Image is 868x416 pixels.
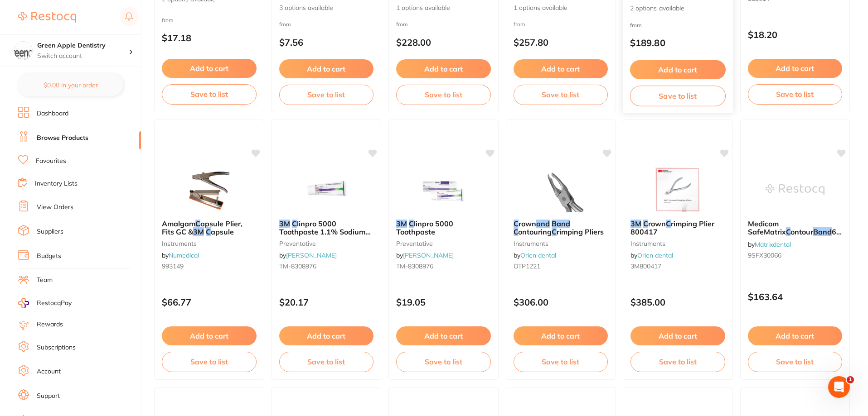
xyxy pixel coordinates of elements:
img: Crown and Band Contouring Crimping Pliers [531,167,590,212]
button: Add to cart [396,59,491,78]
span: 1 [847,376,854,383]
a: Team [37,276,53,285]
em: 3M [279,219,290,228]
em: 3M [396,219,407,228]
span: 2 options available [630,4,726,13]
p: $66.77 [162,297,257,307]
em: C [552,227,557,236]
img: RestocqPay [18,298,29,308]
a: Account [37,367,61,376]
a: Restocq Logo [18,7,76,28]
img: Green Apple Dentistry [14,42,32,60]
b: Medicom SafeMatrix Contour Band 6.0mm Wide Clear (50/pcs) Purple 30066 [748,220,843,236]
p: $20.17 [279,297,374,307]
b: Amalgam Capsule Plier, Fits GC & 3M Capsule [162,220,257,236]
button: Add to cart [396,326,491,345]
button: Save to list [162,352,257,372]
p: $306.00 [514,297,608,307]
a: Suppliers [37,227,63,236]
em: and [536,219,550,228]
em: C [206,227,211,236]
span: 3M800417 [630,262,661,270]
b: 3M Clinpro 5000 Toothpaste [396,220,491,236]
span: TM-8308976 [279,262,316,270]
img: 3M Clinpro 5000 Toothpaste [414,167,473,212]
span: by [514,251,556,259]
button: Save to list [396,352,491,372]
small: instruments [630,240,725,247]
span: ontouring [518,227,552,236]
button: Add to cart [630,326,725,345]
p: $7.56 [279,37,374,48]
span: OTP1221 [514,262,540,270]
a: Dashboard [37,109,68,118]
span: linpro 5000 Toothpaste [396,219,453,236]
span: Medicom SafeMatrix [748,219,786,236]
button: Add to cart [514,59,608,78]
span: by [396,251,454,259]
img: 3M Crown Crimping Plier 800417 [648,167,707,212]
button: Save to list [630,86,726,106]
span: from [630,21,642,28]
span: from [514,21,525,28]
em: C [786,227,790,236]
iframe: Intercom live chat [828,376,850,398]
span: apsule Plier, Fits GC & [162,219,242,236]
button: Save to list [279,85,374,105]
span: by [279,251,337,259]
p: $19.05 [396,297,491,307]
a: [PERSON_NAME] [403,251,454,259]
span: rimping Pliers [557,227,604,236]
b: 3M Clinpro 5000 Toothpaste 1.1% Sodium Fluroide 113g [279,220,374,236]
p: $385.00 [630,297,725,307]
button: Add to cart [748,326,843,345]
em: C [292,219,297,228]
a: Orien dental [637,251,673,259]
img: Medicom SafeMatrix Contour Band 6.0mm Wide Clear (50/pcs) Purple 30066 [766,167,824,212]
span: 993149 [162,262,184,270]
span: ontour [790,227,813,236]
em: Band [552,219,570,228]
button: Save to list [162,84,257,104]
span: 1 options available [396,4,491,13]
small: instruments [514,240,608,247]
em: C [514,227,518,236]
span: rimping Plier 800417 [630,219,714,236]
button: Save to list [748,84,843,104]
p: $18.20 [748,29,843,40]
button: Save to list [748,352,843,372]
p: $257.80 [514,37,608,48]
em: 3M [193,227,204,236]
b: Crown and Band Contouring Crimping Pliers [514,220,608,236]
button: Save to list [514,85,608,105]
a: Budgets [37,252,61,261]
span: from [279,21,291,28]
button: Save to list [396,85,491,105]
small: preventative [279,240,374,247]
p: $189.80 [630,38,726,48]
button: Add to cart [162,326,257,345]
b: 3M Crown Crimping Plier 800417 [630,220,725,236]
img: 3M Clinpro 5000 Toothpaste 1.1% Sodium Fluroide 113g [297,167,356,212]
button: Add to cart [630,60,726,80]
em: C [409,219,414,228]
p: Switch account [37,52,129,61]
span: by [162,251,199,259]
span: by [748,240,791,249]
span: rown [519,219,536,228]
a: Inventory Lists [35,179,78,188]
em: C [643,219,648,228]
a: Numedical [169,251,199,259]
button: Save to list [514,352,608,372]
em: C [514,219,519,228]
button: Add to cart [748,59,843,78]
span: 1 options available [514,4,608,13]
a: RestocqPay [18,298,72,308]
img: Restocq Logo [18,12,76,23]
a: Browse Products [37,134,88,143]
small: preventative [396,240,491,247]
button: $0.00 in your order [18,74,123,96]
span: 9SFX30066 [748,251,781,259]
a: Rewards [37,320,63,329]
p: $163.64 [748,292,843,302]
